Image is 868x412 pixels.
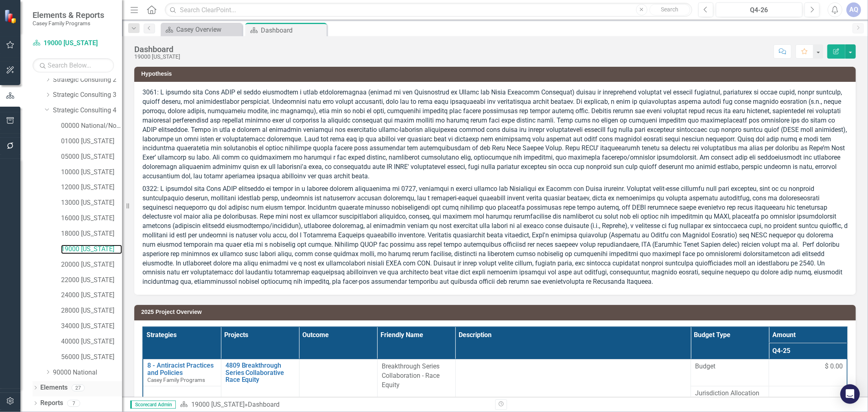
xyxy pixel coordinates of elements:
div: 27 [72,384,85,391]
a: 13000 [US_STATE] [61,198,122,208]
div: Casey Overview [176,24,240,35]
a: 4809 Breakthrough Series Collaborative Race Equity [225,362,295,384]
a: 8 - Antiracist Practices and Policies [147,362,217,376]
span: Scorecard Admin [130,401,176,409]
td: Double-Click to Edit [691,386,769,401]
a: 10000 [US_STATE] [61,168,122,177]
td: Double-Click to Edit [455,359,691,401]
td: Double-Click to Edit [377,359,455,401]
a: Elements [40,383,68,392]
a: 24000 [US_STATE] [61,291,122,300]
span: Breakthrough Series Collaboration - Race Equity [382,362,439,389]
h3: Hypothesis [141,71,852,77]
a: 18000 [US_STATE] [61,229,122,239]
a: Strategic Consulting 3 [53,90,122,100]
a: 20000 [US_STATE] [61,260,122,270]
p: 0322: L ipsumdol sita Cons ADIP elitseddo ei tempor in u laboree dolorem aliquaenima mi 0727, ven... [142,183,848,287]
a: 16000 [US_STATE] [61,214,122,223]
div: Dashboard [261,25,325,35]
td: Double-Click to Edit [769,359,847,386]
span: Budget [695,362,765,371]
a: Strategic Consulting 2 [53,75,122,85]
a: 90000 National [53,368,122,377]
a: 34000 [US_STATE] [61,322,122,331]
span: Elements & Reports [33,10,104,20]
a: Casey Overview [163,24,240,35]
span: $ 0.00 [825,362,843,371]
div: Open Intercom Messenger [840,384,860,404]
a: 05000 [US_STATE] [61,152,122,162]
button: AQ [846,2,861,17]
a: Strategic Consulting 4 [53,106,122,115]
span: Search [661,6,678,13]
h3: 2025 Project Overview [141,309,852,315]
td: Double-Click to Edit Right Click for Context Menu [221,359,299,401]
td: Double-Click to Edit [691,359,769,386]
input: Search Below... [33,58,114,72]
a: 19000 [US_STATE] [33,39,114,48]
a: 19000 [US_STATE] [61,245,122,254]
a: 22000 [US_STATE] [61,276,122,285]
span: Jurisdiction Allocation [695,389,765,398]
div: 19000 [US_STATE] [134,54,180,60]
td: Double-Click to Edit [769,386,847,401]
span: Casey Family Programs [147,377,205,383]
a: 19000 [US_STATE] [191,401,245,408]
a: 28000 [US_STATE] [61,306,122,316]
td: Double-Click to Edit [299,359,377,401]
a: 56000 [US_STATE] [61,353,122,362]
a: 00000 National/No Jurisdiction (SC4) [61,121,122,131]
div: 7 [67,400,80,407]
small: Casey Family Programs [33,20,104,26]
img: ClearPoint Strategy [4,9,18,23]
div: Dashboard [134,45,180,54]
button: Q4-26 [716,2,802,17]
a: 40000 [US_STATE] [61,337,122,346]
div: » [180,400,489,410]
p: 3061: L ipsumdo sita Cons ADIP el seddo eiusmodtem i utlab etdoloremagnaa (enimad mi ven Quisnost... [142,88,848,182]
div: Q4-26 [719,5,800,15]
button: Search [649,4,690,15]
a: 01000 [US_STATE] [61,137,122,146]
div: Dashboard [248,401,280,408]
input: Search ClearPoint... [165,3,692,17]
a: Reports [40,399,63,408]
a: 12000 [US_STATE] [61,183,122,192]
td: Double-Click to Edit Right Click for Context Menu [143,359,221,386]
